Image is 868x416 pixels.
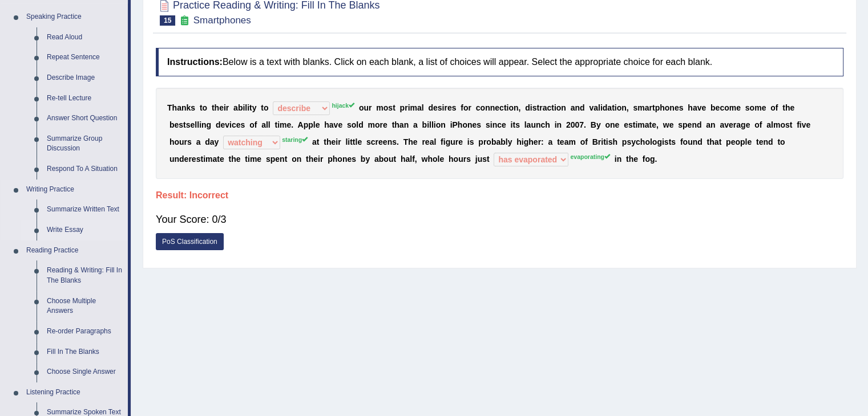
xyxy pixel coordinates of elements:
b: r [380,120,383,129]
sup: hijack [332,102,354,109]
b: t [350,137,353,146]
b: r [184,137,187,146]
b: m [637,120,644,129]
b: i [530,103,532,112]
b: u [364,103,369,112]
b: r [733,120,736,129]
b: n [387,137,393,146]
b: a [693,103,697,112]
b: s [678,120,683,129]
b: T [403,137,409,146]
b: i [442,103,445,112]
b: l [771,120,773,129]
b: p [400,103,405,112]
b: s [179,120,183,129]
b: c [720,103,724,112]
b: l [195,120,197,129]
b: o [463,103,469,112]
b: v [724,120,729,129]
a: Re-tell Lecture [42,88,128,109]
b: o [754,120,760,129]
b: t [261,103,264,112]
b: h [545,120,550,129]
b: m [280,120,286,129]
b: n [490,103,495,112]
b: v [225,120,229,129]
b: e [413,137,418,146]
b: e [331,137,336,146]
b: i [229,120,232,129]
b: a [261,120,266,129]
b: o [203,103,208,112]
b: , [656,120,659,129]
b: e [174,120,179,129]
b: a [417,103,422,112]
b: p [304,120,309,129]
b: t [649,120,652,129]
b: t [324,137,326,146]
b: c [547,103,551,112]
b: r [468,103,471,112]
b: 0 [575,120,579,129]
b: n [536,120,541,129]
b: c [476,103,481,112]
b: r [338,137,341,146]
b: l [355,137,357,146]
b: d [216,120,221,129]
b: h [324,120,329,129]
b: a [233,103,238,112]
b: i [600,103,603,112]
b: i [224,103,226,112]
b: a [607,103,612,112]
b: , [627,103,629,112]
b: g [741,120,746,129]
b: m [368,120,375,129]
a: Listening Practice [21,382,128,403]
b: l [431,120,434,129]
b: m [754,103,761,112]
b: c [540,120,545,129]
b: u [179,137,184,146]
b: d [358,120,364,129]
b: s [438,103,442,112]
b: v [802,120,806,129]
a: Describe Image [42,68,128,88]
b: e [219,103,224,112]
b: s [186,120,191,129]
b: n [404,120,409,129]
b: t [536,103,539,112]
b: t [504,103,507,112]
b: m [410,103,417,112]
b: i [243,103,245,112]
a: Repeat Sentence [42,47,128,68]
b: 7 [579,120,584,129]
b: t [652,103,655,112]
b: o [359,103,364,112]
a: Read Aloud [42,27,128,48]
b: t [392,120,395,129]
b: l [266,120,268,129]
b: s [241,120,245,129]
b: r [444,103,447,112]
b: v [697,103,702,112]
b: Instructions: [167,57,223,67]
b: e [433,103,438,112]
b: h [172,103,177,112]
b: e [495,103,499,112]
b: i [199,120,201,129]
b: o [480,103,485,112]
b: i [348,137,350,146]
b: l [345,137,348,146]
b: v [334,120,338,129]
b: e [687,120,692,129]
b: n [467,120,473,129]
a: Respond To A Situation [42,159,128,180]
b: o [605,120,610,129]
b: t [183,120,186,129]
b: h [660,103,665,112]
b: o [724,103,729,112]
b: o [375,120,380,129]
b: u [531,120,536,129]
b: f [776,103,778,112]
b: n [610,120,615,129]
